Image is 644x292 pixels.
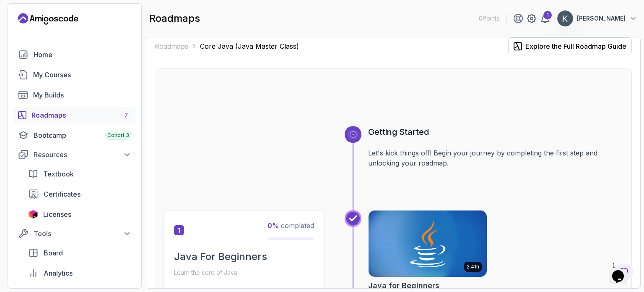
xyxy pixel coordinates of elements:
[34,150,131,160] div: Resources
[125,112,128,118] span: 7
[28,210,38,218] img: jetbrains icon
[13,46,136,63] a: home
[174,250,314,263] h2: Java For Beginners
[34,130,131,140] div: Bootcamp
[540,13,550,24] a: 1
[44,268,73,278] span: Analytics
[23,206,136,223] a: licenses
[368,280,439,292] h2: Java for Beginners
[13,66,136,83] a: courses
[267,221,279,230] span: 0 %
[23,245,136,261] a: board
[155,41,188,51] a: Roadmaps
[13,147,136,162] button: Resources
[13,226,136,241] button: Tools
[34,229,131,239] div: Tools
[31,110,131,120] div: Roadmaps
[369,210,487,277] img: Java for Beginners card
[200,41,299,51] p: Core Java (Java Master Class)
[543,11,552,19] div: 1
[44,248,63,258] span: Board
[467,263,479,270] p: 2.41h
[557,10,637,27] button: user profile image[PERSON_NAME]
[44,189,80,199] span: Certificates
[174,225,184,235] span: 1
[368,148,623,168] p: Let's kick things off! Begin your journey by completing the first step and unlocking your roadmap.
[43,169,74,179] span: Textbook
[174,267,314,279] p: Learn the core of Java
[33,70,131,80] div: My Courses
[43,209,71,219] span: Licenses
[368,126,623,138] h3: Getting Started
[577,14,626,23] p: [PERSON_NAME]
[149,12,200,25] h2: roadmaps
[23,265,136,281] a: analytics
[267,221,314,230] span: completed
[557,11,573,26] img: user profile image
[107,132,129,139] span: Cohort 3
[479,14,499,23] p: 0 Points
[34,50,131,60] div: Home
[525,41,626,51] div: Explore the Full Roadmap Guide
[13,87,136,103] a: builds
[18,12,78,26] a: Landing page
[13,127,136,144] a: bootcamp
[508,37,632,55] button: Explore the Full Roadmap Guide
[33,90,131,100] div: My Builds
[23,166,136,182] a: textbook
[23,186,136,203] a: certificates
[13,107,136,124] a: roadmaps
[609,258,636,284] iframe: chat widget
